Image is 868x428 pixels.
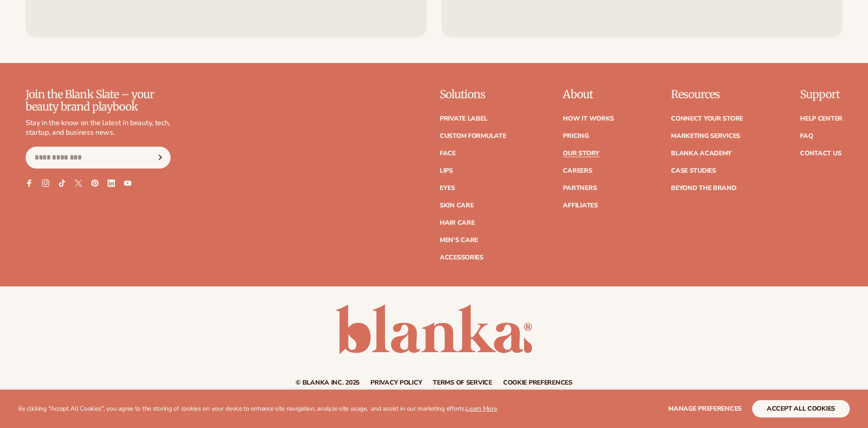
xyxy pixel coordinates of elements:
p: Stay in the know on the latest in beauty, tech, startup, and business news. [26,118,171,137]
a: Lips [440,168,453,174]
a: Men's Care [440,237,478,243]
p: Support [800,89,842,100]
a: Case Studies [671,168,716,174]
a: Contact Us [800,150,841,157]
a: Careers [563,168,592,174]
a: Skin Care [440,202,473,209]
a: Accessories [440,254,483,261]
a: Beyond the brand [671,185,737,191]
a: Affiliates [563,202,598,209]
p: About [563,89,614,100]
a: Help Center [800,116,842,122]
button: accept all cookies [752,400,850,417]
a: Connect your store [671,116,743,122]
a: Terms of service [433,380,492,386]
a: Cookie preferences [503,380,572,386]
p: Join the Blank Slate – your beauty brand playbook [26,89,171,113]
a: Our Story [563,150,599,157]
button: Manage preferences [668,400,742,417]
a: Custom formulate [440,133,506,139]
a: Pricing [563,133,588,139]
a: How It Works [563,116,614,122]
small: © Blanka Inc. 2025 [296,378,359,387]
a: Face [440,150,456,157]
button: Subscribe [150,147,170,169]
span: Manage preferences [668,404,742,413]
a: Hair Care [440,220,474,226]
a: Marketing services [671,133,740,139]
a: Private label [440,116,487,122]
a: FAQ [800,133,813,139]
p: Solutions [440,89,506,100]
p: Resources [671,89,743,100]
a: Privacy policy [370,380,422,386]
a: Eyes [440,185,455,191]
a: Partners [563,185,597,191]
p: By clicking "Accept All Cookies", you agree to the storing of cookies on your device to enhance s... [18,405,497,413]
a: Learn More [466,404,497,413]
a: Blanka Academy [671,150,732,157]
